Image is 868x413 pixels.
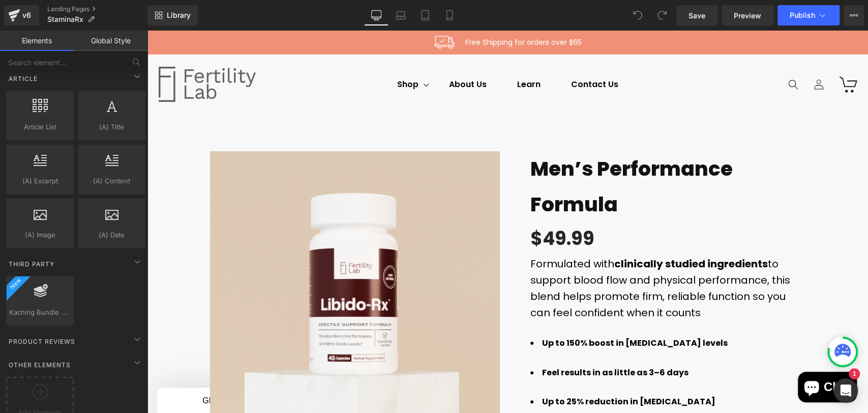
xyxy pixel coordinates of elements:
[833,378,858,403] div: Open Intercom Messenger
[395,336,542,348] b: Feel results in as little as 3–6 days
[20,9,33,22] div: v6
[395,365,568,377] b: Up to 25% reduction in [MEDICAL_DATA]
[287,7,435,17] span: Free Shipping for orders over $65
[8,74,39,84] span: Article
[413,5,437,25] a: Tablet
[4,5,39,25] a: v6
[302,48,340,59] span: About Us
[722,5,773,25] a: Preview
[81,230,142,240] span: (A) Date
[370,48,394,59] span: Learn
[355,43,409,64] a: Learn
[147,5,198,25] a: New Library
[8,337,76,346] span: Product Reviews
[627,5,648,25] button: Undo
[250,48,272,59] span: Shop
[81,122,142,132] span: (A) Title
[9,176,71,186] span: (A) Excerpt
[8,360,72,370] span: Other Elements
[383,225,658,290] p: Formulated with to support blood flow and physical performance, this blend helps promote firm, re...
[467,226,621,240] span: clinically studied ingredients
[47,15,83,23] span: StaminaRx
[777,5,840,25] button: Publish
[287,43,355,64] a: About Us
[167,11,191,20] span: Library
[8,259,55,269] span: Third Party
[74,31,147,51] a: Global Style
[383,192,447,225] span: $49.99
[9,230,71,240] span: (A) Image
[81,176,142,186] span: (A) Content
[652,5,672,25] button: Redo
[424,48,471,59] span: Contact Us
[235,43,287,64] summary: Shop
[364,5,388,25] a: Desktop
[634,44,659,64] summary: Search
[8,33,112,75] a: fertility-lab
[790,11,815,19] span: Publish
[437,5,462,25] a: Mobile
[9,122,71,132] span: Article List
[47,5,147,13] a: Landing Pages
[12,36,109,71] img: fertility-lab
[734,10,761,21] span: Preview
[9,307,71,318] span: Kaching Bundle Quantity Breaks
[63,121,353,412] img: Libido-RX
[689,10,705,21] span: Save
[383,121,658,192] p: Men’s Performance Formula
[388,5,413,25] a: Laptop
[844,5,864,25] button: More
[395,307,581,318] b: Up to 150% boost in [MEDICAL_DATA] levels
[409,43,487,64] a: Contact Us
